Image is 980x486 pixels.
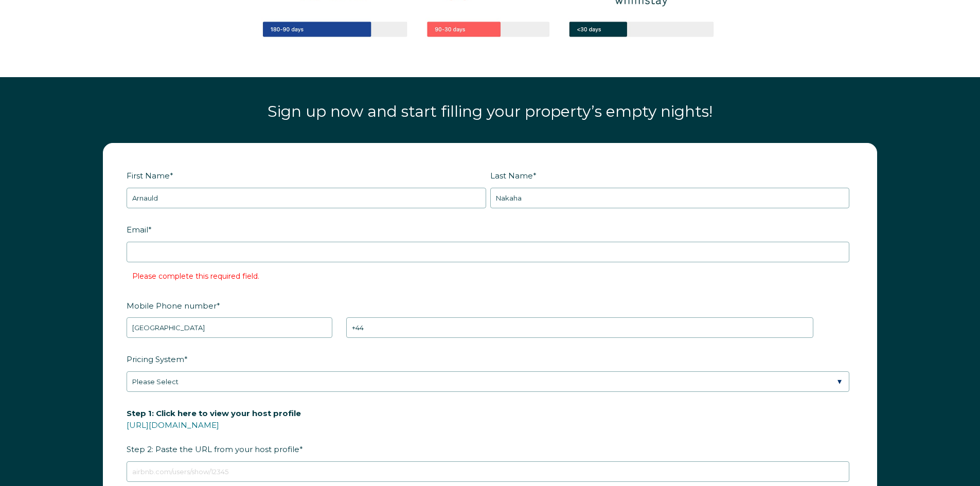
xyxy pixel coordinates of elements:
label: Please complete this required field. [132,272,259,281]
span: Pricing System [127,351,184,367]
span: Step 2: Paste the URL from your host profile [127,405,301,457]
span: Sign up now and start filling your property’s empty nights! [268,102,712,121]
span: Mobile Phone number [127,298,217,314]
a: [URL][DOMAIN_NAME] [127,420,219,430]
span: First Name [127,168,170,184]
span: Email [127,222,148,238]
span: Last Name [490,168,533,184]
span: Step 1: Click here to view your host profile [127,405,301,421]
input: airbnb.com/users/show/12345 [127,461,849,482]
